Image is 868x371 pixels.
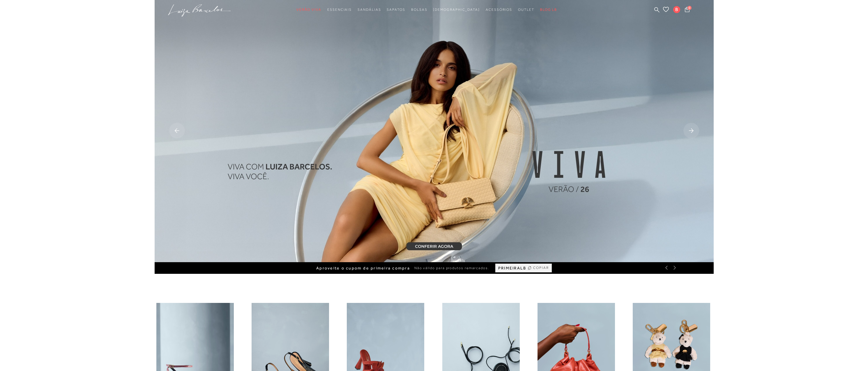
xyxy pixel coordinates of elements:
[411,4,427,15] a: noSubCategoriesText
[296,8,321,12] span: Verão Viva
[671,6,683,15] button: B
[673,6,680,13] span: B
[411,8,427,12] span: Bolsas
[327,4,352,15] a: noSubCategoriesText
[387,4,405,15] a: noSubCategoriesText
[687,6,692,10] span: 0
[414,266,489,271] span: Não válido para produtos remarcados.
[683,6,691,14] button: 0
[486,8,512,12] span: Acessórios
[518,4,534,15] a: noSubCategoriesText
[433,8,480,12] span: [DEMOGRAPHIC_DATA]
[518,8,534,12] span: Outlet
[327,8,352,12] span: Essenciais
[358,8,381,12] span: Sandálias
[387,8,405,12] span: Sapatos
[358,4,381,15] a: noSubCategoriesText
[316,266,410,271] span: Aproveite o cupom de primeira compra
[433,4,480,15] a: noSubCategoriesText
[533,265,549,271] span: COPIAR
[498,266,526,271] span: PRIMEIRALB
[540,8,557,12] span: BLOG LB
[486,4,512,15] a: noSubCategoriesText
[540,4,557,15] a: BLOG LB
[296,4,321,15] a: noSubCategoriesText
